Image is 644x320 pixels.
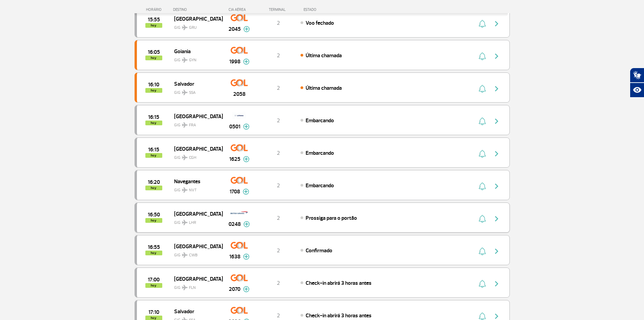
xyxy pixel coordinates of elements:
[306,215,357,221] span: Prossiga para o portão
[229,123,240,131] span: 0501
[277,52,280,59] span: 2
[145,153,162,158] span: hoy
[493,85,501,93] img: seta-direita-painel-voo.svg
[277,85,280,91] span: 2
[479,247,486,255] img: sino-painel-voo.svg
[479,280,486,288] img: sino-painel-voo.svg
[493,215,501,223] img: seta-direita-painel-voo.svg
[145,88,162,93] span: hoy
[479,215,486,223] img: sino-painel-voo.svg
[306,150,334,156] span: Embarcando
[174,21,217,31] span: GIG
[145,121,162,125] span: hoy
[222,7,256,12] div: CIA AÉREA
[189,187,197,193] span: NVT
[145,186,162,190] span: hoy
[148,245,160,250] span: 2025-08-25 16:55:00
[182,285,188,290] img: destiny_airplane.svg
[148,147,159,152] span: 2025-08-25 16:15:00
[182,187,188,193] img: destiny_airplane.svg
[630,83,644,98] button: Abrir recursos assistivos.
[243,26,250,32] img: mais-info-painel-voo.svg
[148,277,160,282] span: 2025-08-25 17:00:00
[630,68,644,98] div: Plugin de acessibilidade da Hand Talk.
[306,52,342,59] span: Última chamada
[145,218,162,223] span: hoy
[493,247,501,255] img: seta-direita-painel-voo.svg
[189,122,196,128] span: FRA
[148,212,160,217] span: 2025-08-25 16:50:00
[277,117,280,124] span: 2
[145,23,162,28] span: hoy
[277,20,280,26] span: 2
[174,144,217,153] span: [GEOGRAPHIC_DATA]
[145,283,162,288] span: hoy
[189,252,197,258] span: CWB
[173,7,222,12] div: DESTINO
[493,52,501,60] img: seta-direita-painel-voo.svg
[182,252,188,258] img: destiny_airplane.svg
[306,280,372,286] span: Check-in abrirá 3 horas antes
[256,7,300,12] div: TERMINAL
[493,117,501,125] img: seta-direita-painel-voo.svg
[174,151,217,161] span: GIG
[493,182,501,190] img: seta-direita-painel-voo.svg
[174,112,217,121] span: [GEOGRAPHIC_DATA]
[189,285,196,291] span: FLN
[174,54,217,63] span: GIG
[306,117,334,124] span: Embarcando
[479,20,486,28] img: sino-painel-voo.svg
[229,25,241,33] span: 2045
[243,254,249,260] img: mais-info-painel-voo.svg
[229,220,241,228] span: 0248
[277,280,280,286] span: 2
[174,177,217,186] span: Navegantes
[148,82,159,87] span: 2025-08-25 16:10:00
[277,215,280,221] span: 2
[148,180,160,185] span: 2025-08-25 16:20:00
[182,57,188,63] img: destiny_airplane.svg
[277,312,280,319] span: 2
[243,124,249,130] img: mais-info-painel-voo.svg
[182,90,188,95] img: destiny_airplane.svg
[493,20,501,28] img: seta-direita-painel-voo.svg
[306,247,332,254] span: Confirmado
[174,307,217,316] span: Salvador
[174,119,217,128] span: GIG
[148,17,160,22] span: 2025-08-25 15:55:00
[243,221,250,227] img: mais-info-painel-voo.svg
[277,182,280,189] span: 2
[630,68,644,83] button: Abrir tradutor de língua de sinais.
[148,115,159,120] span: 2025-08-25 16:15:00
[174,242,217,251] span: [GEOGRAPHIC_DATA]
[182,25,188,30] img: destiny_airplane.svg
[137,7,173,12] div: HORÁRIO
[174,47,217,56] span: Goiania
[229,155,240,163] span: 1625
[174,184,217,193] span: GIG
[306,85,342,91] span: Última chamada
[243,286,249,292] img: mais-info-painel-voo.svg
[174,274,217,283] span: [GEOGRAPHIC_DATA]
[229,58,240,66] span: 1998
[148,310,159,315] span: 2025-08-25 17:10:00
[493,150,501,158] img: seta-direita-painel-voo.svg
[189,90,196,96] span: SSA
[182,122,188,128] img: destiny_airplane.svg
[174,249,217,258] span: GIG
[243,156,249,162] img: mais-info-painel-voo.svg
[189,155,196,161] span: CGH
[145,56,162,60] span: hoy
[174,281,217,291] span: GIG
[233,90,245,98] span: 2058
[243,189,249,195] img: mais-info-painel-voo.svg
[243,59,249,65] img: mais-info-painel-voo.svg
[306,312,372,319] span: Check-in abrirá 3 horas antes
[479,85,486,93] img: sino-painel-voo.svg
[277,247,280,254] span: 2
[306,182,334,189] span: Embarcando
[493,280,501,288] img: seta-direita-painel-voo.svg
[300,7,355,12] div: ESTADO
[148,50,160,55] span: 2025-08-25 16:05:00
[174,86,217,96] span: GIG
